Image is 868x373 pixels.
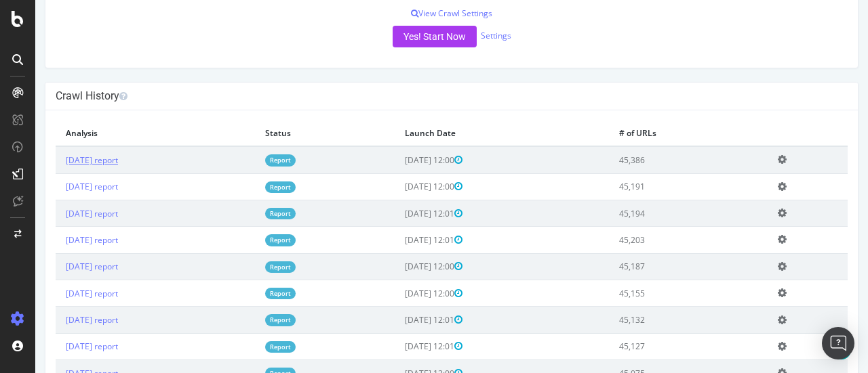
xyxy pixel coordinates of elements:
span: [DATE] 12:00 [370,261,427,272]
th: # of URLs [574,120,732,146]
span: [DATE] 12:01 [370,208,427,219]
button: Yes! Start Now [357,26,441,47]
a: Settings [446,30,476,41]
td: 45,386 [574,146,732,173]
th: Analysis [20,120,220,146]
td: 45,127 [574,333,732,359]
div: Open Intercom Messenger [822,327,854,359]
a: [DATE] report [31,154,83,166]
span: [DATE] 12:00 [370,154,427,166]
a: [DATE] report [31,288,83,299]
span: [DATE] 12:00 [370,181,427,192]
p: View Crawl Settings [20,7,812,19]
a: [DATE] report [31,261,83,272]
a: Report [230,234,260,246]
h4: Crawl History [20,89,812,103]
span: [DATE] 12:00 [370,288,427,299]
a: Report [230,154,260,166]
a: Report [230,181,260,193]
span: [DATE] 12:01 [370,234,427,246]
td: 45,203 [574,227,732,253]
span: [DATE] 12:01 [370,314,427,326]
a: Report [230,314,260,326]
td: 45,187 [574,253,732,280]
td: 45,191 [574,173,732,200]
a: [DATE] report [31,208,83,219]
td: 45,132 [574,307,732,333]
a: [DATE] report [31,181,83,192]
a: [DATE] report [31,234,83,246]
a: [DATE] report [31,314,83,326]
td: 45,194 [574,200,732,226]
th: Status [220,120,359,146]
th: Launch Date [359,120,574,146]
a: [DATE] report [31,341,83,352]
span: [DATE] 12:01 [370,341,427,352]
a: Report [230,341,260,353]
td: 45,155 [574,280,732,306]
a: Report [230,288,260,299]
a: Report [230,208,260,219]
a: Report [230,261,260,273]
